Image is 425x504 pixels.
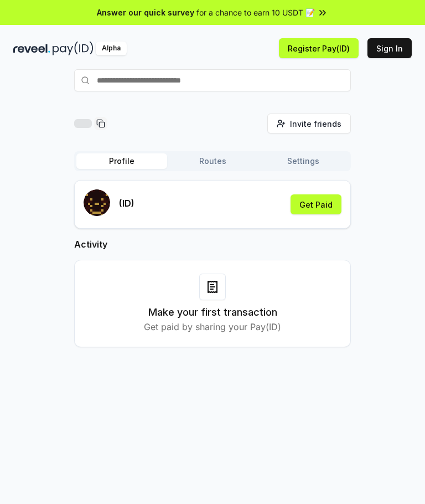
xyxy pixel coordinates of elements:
[13,42,50,55] img: reveel_dark
[144,320,281,333] p: Get paid by sharing your Pay(ID)
[74,238,351,251] h2: Activity
[148,305,277,320] h3: Make your first transaction
[96,42,127,55] div: Alpha
[367,38,412,58] button: Sign In
[97,7,194,18] span: Answer our quick survey
[290,118,341,130] span: Invite friends
[76,153,167,169] button: Profile
[279,38,359,58] button: Register Pay(ID)
[291,194,341,214] button: Get Paid
[53,42,94,55] img: pay_id
[267,114,351,133] button: Invite friends
[258,153,349,169] button: Settings
[167,153,258,169] button: Routes
[119,197,134,210] p: (ID)
[196,7,315,18] span: for a chance to earn 10 USDT 📝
